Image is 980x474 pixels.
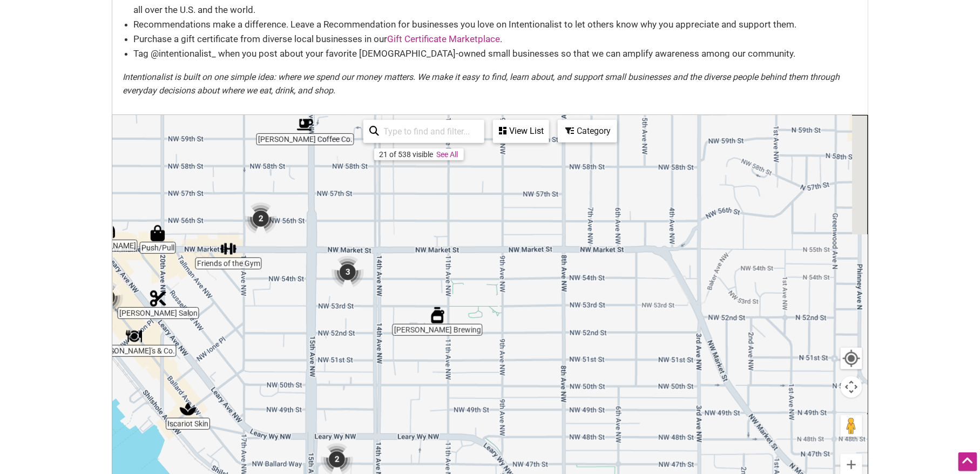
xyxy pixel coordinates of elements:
[841,348,862,369] button: Your Location
[126,328,142,344] div: Percy's & Co.
[363,120,484,143] div: Type to search and filter
[134,32,857,46] li: Purchase a gift certificate from diverse local businesses in our .
[437,150,458,159] a: See All
[220,241,236,257] div: Friends of the Gym
[91,281,123,314] div: 6
[332,256,364,288] div: 3
[150,225,166,241] div: Push/Pull
[134,17,857,32] li: Recommendations make a difference. Leave a Recommendation for businesses you love on Intentionali...
[380,121,478,142] input: Type to find and filter...
[150,290,166,307] div: Sarah Marsh Salon
[123,72,840,96] em: Intentionalist is built on one simple idea: where we spend our money matters. We make it easy to ...
[297,117,313,133] div: Ballard Coffee Co.
[559,121,616,141] div: Category
[99,223,115,239] div: Dough Joy
[958,452,977,471] div: Scroll Back to Top
[380,150,434,159] div: 21 of 538 visible
[841,376,862,398] button: Map camera controls
[180,401,196,417] div: Iscariot Skin
[493,120,549,143] div: See a list of the visible businesses
[134,46,857,61] li: Tag @intentionalist_ when you post about your favorite [DEMOGRAPHIC_DATA]-owned small businesses ...
[558,120,617,143] div: Filter by category
[245,202,277,235] div: 2
[429,307,445,323] div: Stoup Brewing
[388,33,501,44] a: Gift Certificate Marketplace
[841,415,862,437] button: Drag Pegman onto the map to open Street View
[494,121,548,141] div: View List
